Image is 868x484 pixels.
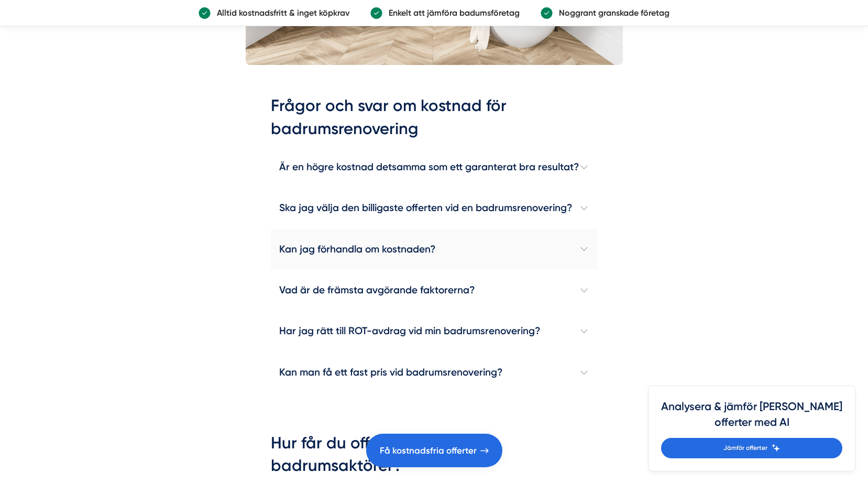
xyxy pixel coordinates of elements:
a: Få kostnadsfria offerter [366,434,502,467]
p: Alltid kostnadsfritt & inget köpkrav [211,6,349,19]
p: Enkelt att jämföra badumsföretag [382,6,520,19]
p: Noggrant granskade företag [553,6,669,19]
a: Jämför offerter [661,438,842,458]
span: Jämför offerter [723,443,767,453]
h2: Hur får du offerter från seriösa badrumsaktörer? [271,432,598,484]
h4: Analysera & jämför [PERSON_NAME] offerter med AI [661,399,842,438]
h2: Frågor och svar om kostnad för badrumsrenovering [271,94,598,147]
span: Få kostnadsfria offerter [379,444,476,458]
